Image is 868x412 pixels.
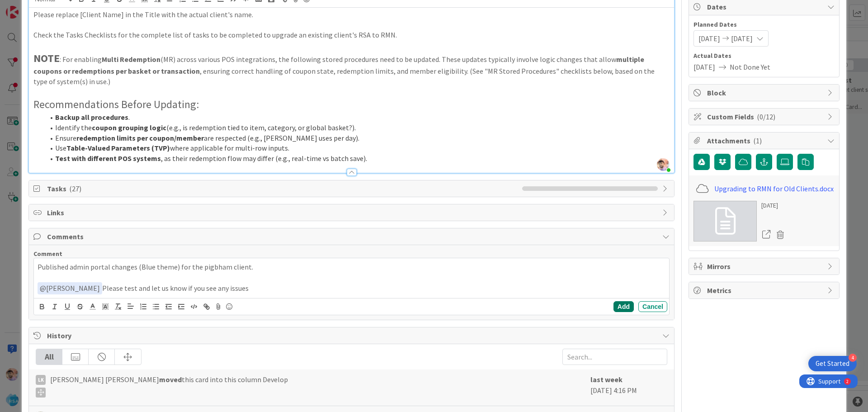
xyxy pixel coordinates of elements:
b: last week [590,375,623,384]
li: Identify the (e.g., is redemption tied to item, category, or global basket?). [44,123,670,133]
span: Support [19,1,41,12]
span: ( 27 ) [69,184,81,193]
img: pl4L0N3wBX7tJinSylGEWxEMLUfHaQkZ.png [657,158,670,171]
span: ( 1 ) [753,136,762,145]
span: Not Done Yet [730,62,770,72]
p: Published admin portal changes (Blue theme) for the pigbham client. [38,262,665,272]
span: [PERSON_NAME] [40,284,100,293]
a: Open [761,229,771,241]
input: Search... [562,349,667,365]
p: Please replace [Client Name] in the Title with the actual client's name. [33,9,670,20]
div: Get Started [816,359,849,368]
span: Block [707,87,823,98]
div: Open Get Started checklist, remaining modules: 4 [808,356,857,371]
strong: Multi Redemption [102,55,160,64]
span: [DATE] [698,33,720,44]
span: Mirrors [707,261,823,272]
div: All [36,349,62,365]
span: [DATE] [693,62,715,72]
b: moved [159,375,182,384]
li: Use where applicable for multi-row inputs. [44,143,670,153]
strong: Backup all procedures [55,113,128,122]
button: Add [613,301,634,312]
strong: coupon grouping logic [92,123,166,132]
span: Links [47,207,658,218]
span: Recommendations Before Updating: [33,97,199,111]
button: Cancel [638,301,667,312]
div: 2 [47,4,49,11]
div: 4 [849,354,857,362]
strong: multiple coupons or redemptions per basket or transaction [33,55,646,76]
strong: Test with different POS systems [55,154,161,163]
div: Lk [36,375,46,385]
span: Custom Fields [707,111,823,122]
li: Ensure are respected (e.g., [PERSON_NAME] uses per day). [44,133,670,143]
strong: NOTE [33,51,60,65]
strong: redemption limits per coupon/member [76,133,204,142]
span: Actual Dates [693,51,835,61]
span: Attachments [707,135,823,146]
strong: Table-Valued Parameters (TVP) [66,143,170,152]
span: Tasks [47,183,518,194]
span: Comment [33,250,62,258]
p: Check the Tasks Checklists for the complete list of tasks to be completed to upgrade an existing ... [33,30,670,40]
span: Dates [707,1,823,12]
span: Planned Dates [693,20,835,29]
div: [DATE] [761,201,788,210]
span: @ [40,284,46,293]
p: Please test and let us know if you see any issues [38,282,665,294]
span: [PERSON_NAME] [PERSON_NAME] this card into this column Develop [50,374,288,398]
p: : For enabling (MR) across various POS integrations, the following stored procedures need to be u... [33,51,670,87]
li: , as their redemption flow may differ (e.g., real-time vs batch save). [44,153,670,164]
span: Metrics [707,285,823,296]
span: [DATE] [731,33,753,44]
span: History [47,330,658,341]
span: ( 0/12 ) [757,112,775,121]
li: . [44,112,670,123]
a: Upgrading to RMN for Old Clients.docx [714,183,834,194]
div: [DATE] 4:16 PM [590,374,667,401]
span: Comments [47,231,658,242]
